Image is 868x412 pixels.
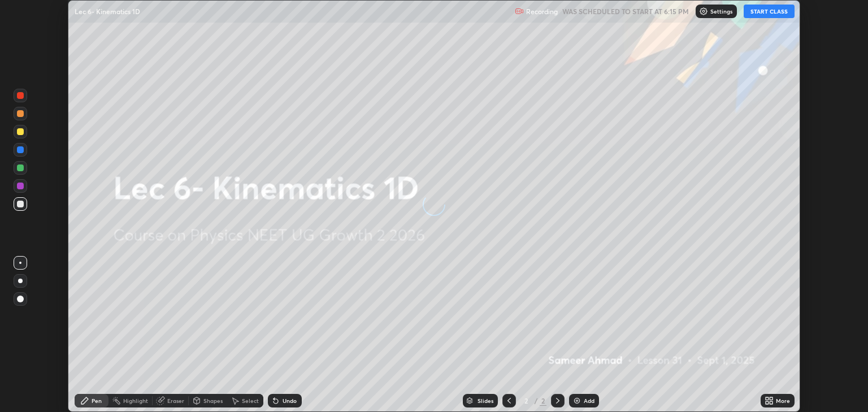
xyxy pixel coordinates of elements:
img: add-slide-button [572,396,581,405]
h5: WAS SCHEDULED TO START AT 6:15 PM [562,6,689,16]
p: Settings [710,8,732,14]
div: Pen [92,398,102,404]
div: 2 [520,397,532,404]
div: Eraser [167,398,184,404]
img: class-settings-icons [699,7,708,16]
div: / [534,397,537,404]
div: Add [584,398,594,404]
p: Lec 6- Kinematics 1D [75,7,140,16]
div: Select [242,398,259,404]
div: More [776,398,790,404]
img: recording.375f2c34.svg [515,7,524,16]
p: Recording [526,7,558,16]
div: Undo [283,398,297,404]
div: Shapes [203,398,223,404]
div: Slides [478,398,493,404]
div: Highlight [123,398,148,404]
div: 2 [540,396,546,406]
button: START CLASS [744,5,795,18]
